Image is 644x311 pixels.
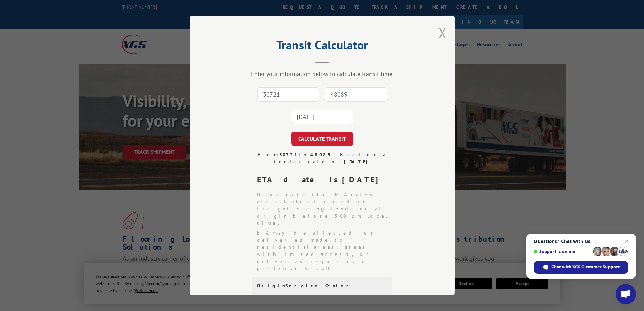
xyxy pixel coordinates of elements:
button: Close modal [439,24,446,42]
span: Questions? Chat with us! [534,239,628,244]
input: Tender Date [291,110,353,124]
input: Origin Zip [257,87,319,102]
button: CALCULATE TRANSIT [291,132,353,146]
strong: 30721 [279,152,299,158]
span: Support is online [534,249,591,254]
div: Service days: [322,294,387,300]
strong: 48089 [310,152,333,158]
input: Dest. Zip [325,87,387,102]
li: Please note that ETA dates are calculated based on freight being tendered at origin before 5:00 p... [257,191,393,227]
span: Chat with XGS Customer Support [551,264,620,270]
div: Origin Service Center [257,283,387,289]
div: ETA date is [257,174,393,186]
strong: [DATE] [344,159,371,165]
strong: [DATE] [342,174,384,185]
li: ETA may be affected for deliveries made to residential areas, areas with limited access, or deliv... [257,229,393,272]
span: Close chat [623,237,631,245]
h2: Transit Calculator [223,40,421,53]
div: Enter your information below to calculate transit time. [223,70,421,78]
div: Chat with XGS Customer Support [534,261,628,274]
div: Open chat [616,284,636,304]
div: From to . Based on a tender date of [252,151,393,165]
